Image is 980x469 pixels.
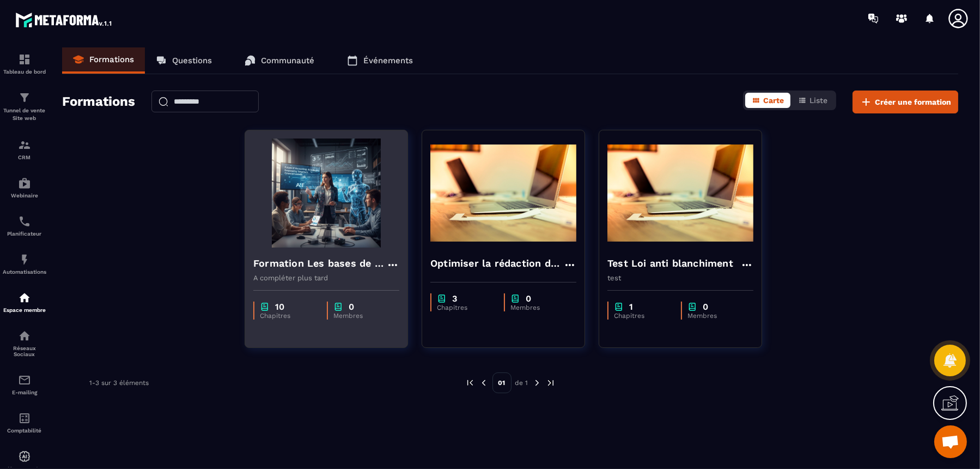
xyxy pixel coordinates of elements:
[629,302,633,312] p: 1
[333,312,388,320] p: Membres
[18,177,31,190] img: automations
[18,139,31,152] img: formation
[234,47,325,74] a: Communauté
[763,96,784,105] span: Carte
[510,293,520,304] img: chapter
[3,83,46,130] a: formationformationTunnel de vente Site web
[614,302,624,312] img: chapter
[3,269,46,275] p: Automatisations
[3,307,46,313] p: Espace membre
[253,274,399,282] p: A compléter plus tard
[89,379,149,387] p: 1-3 sur 3 éléments
[253,256,386,271] h4: Formation Les bases de l'intelligence de l'Intelligence de l'artificielle
[18,329,31,342] img: social-network
[745,93,790,108] button: Carte
[145,47,223,74] a: Questions
[3,245,46,283] a: automationsautomationsAutomatisations
[934,425,967,458] div: Ouvrir le chat
[333,302,343,312] img: chapter
[687,312,742,320] p: Membres
[452,293,457,304] p: 3
[532,378,542,388] img: next
[18,374,31,387] img: email
[853,91,958,113] button: Créer une formation
[3,107,46,122] p: Tunnel de vente Site web
[349,302,354,312] p: 0
[607,274,753,282] p: test
[792,93,834,108] button: Liste
[336,47,424,74] a: Événements
[599,130,776,362] a: formation-backgroundTest Loi anti blanchimenttestchapter1Chapitreschapter0Membres
[172,56,212,65] p: Questions
[3,130,46,169] a: formationformationCRM
[422,130,599,362] a: formation-backgroundOptimiser la rédaction de vos promptschapter3Chapitreschapter0Membres
[261,56,314,65] p: Communauté
[15,10,113,29] img: logo
[479,378,489,388] img: prev
[3,345,46,357] p: Réseaux Sociaux
[437,293,447,304] img: chapter
[515,378,528,387] p: de 1
[430,256,563,271] h4: Optimiser la rédaction de vos prompts
[18,450,31,463] img: automations
[430,139,576,248] img: formation-background
[3,45,46,83] a: formationformationTableau de bord
[275,302,284,312] p: 10
[245,130,422,362] a: formation-backgroundFormation Les bases de l'intelligence de l'Intelligence de l'artificielleA co...
[607,139,753,248] img: formation-background
[18,412,31,425] img: accountant
[3,154,46,160] p: CRM
[437,304,493,311] p: Chapitres
[3,169,46,207] a: automationsautomationsWebinaire
[809,96,827,105] span: Liste
[526,293,531,304] p: 0
[875,97,951,107] span: Créer une formation
[703,302,708,312] p: 0
[607,256,733,271] h4: Test Loi anti blanchiment
[18,215,31,228] img: scheduler
[3,404,46,442] a: accountantaccountantComptabilité
[18,253,31,266] img: automations
[62,47,145,74] a: Formations
[546,378,556,388] img: next
[253,139,399,248] img: formation-background
[510,304,565,311] p: Membres
[3,231,46,237] p: Planificateur
[18,291,31,304] img: automations
[3,389,46,395] p: E-mailing
[89,55,134,64] p: Formations
[3,321,46,365] a: social-networksocial-networkRéseaux Sociaux
[18,53,31,66] img: formation
[260,302,270,312] img: chapter
[3,193,46,199] p: Webinaire
[492,372,512,393] p: 01
[465,378,475,388] img: prev
[3,428,46,434] p: Comptabilité
[3,365,46,404] a: emailemailE-mailing
[3,69,46,75] p: Tableau de bord
[614,312,670,320] p: Chapitres
[260,312,316,320] p: Chapitres
[687,302,697,312] img: chapter
[18,91,31,104] img: formation
[3,207,46,245] a: schedulerschedulerPlanificateur
[62,91,135,113] h2: Formations
[363,56,413,65] p: Événements
[3,283,46,321] a: automationsautomationsEspace membre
